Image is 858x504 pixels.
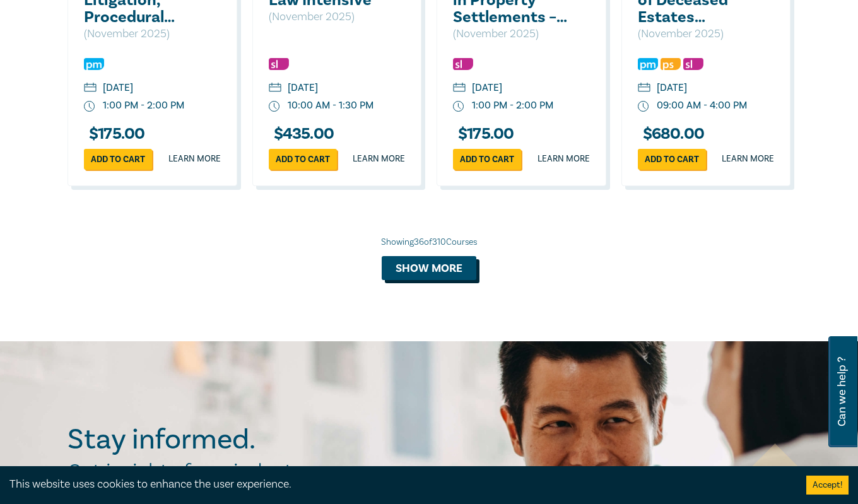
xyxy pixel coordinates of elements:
[168,153,221,165] a: Learn more
[353,153,405,165] a: Learn more
[638,149,706,170] a: Add to cart
[84,149,152,170] a: Add to cart
[657,81,687,95] div: [DATE]
[269,126,334,143] h3: $ 435.00
[836,344,848,440] span: Can we help ?
[453,126,514,143] h3: $ 175.00
[472,98,553,113] div: 1:00 PM - 2:00 PM
[84,126,145,143] h3: $ 175.00
[288,81,318,95] div: [DATE]
[453,26,570,42] p: ( November 2025 )
[269,83,281,94] img: calendar
[661,58,681,70] img: Professional Skills
[269,58,289,70] img: Substantive Law
[84,58,104,70] img: Practice Management & Business Skills
[538,153,590,165] a: Learn more
[453,101,464,112] img: watch
[269,101,280,112] img: watch
[269,149,337,170] a: Add to cart
[657,98,747,113] div: 09:00 AM - 4:00 PM
[68,236,790,249] div: Showing 36 of 310 Courses
[453,58,473,70] img: Substantive Law
[103,81,133,95] div: [DATE]
[84,26,193,42] p: ( November 2025 )
[288,98,373,113] div: 10:00 AM - 1:30 PM
[84,101,95,112] img: watch
[382,256,476,280] button: Show more
[638,58,658,70] img: Practice Management & Business Skills
[269,9,378,25] p: ( November 2025 )
[472,81,502,95] div: [DATE]
[638,101,649,112] img: watch
[453,149,521,170] a: Add to cart
[638,83,650,94] img: calendar
[722,153,774,165] a: Learn more
[806,476,849,495] button: Accept cookies
[683,58,703,70] img: Substantive Law
[68,423,365,456] h2: Stay informed.
[103,98,184,113] div: 1:00 PM - 2:00 PM
[9,476,787,493] div: This website uses cookies to enhance the user experience.
[84,83,97,94] img: calendar
[638,126,705,143] h3: $ 680.00
[453,83,466,94] img: calendar
[638,26,751,42] p: ( November 2025 )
